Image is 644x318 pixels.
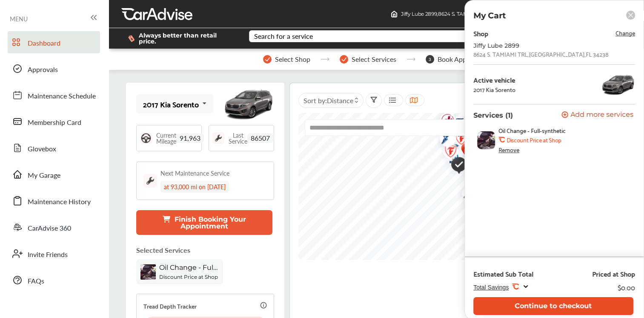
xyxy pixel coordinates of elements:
img: mobile_11250_st0640_046.jpg [223,85,274,123]
button: Add more services [561,111,633,119]
span: Approvals [28,64,58,75]
button: Continue to checkout [473,297,633,315]
span: Glovebox [28,144,56,155]
a: Dashboard [8,31,100,53]
div: Map marker [460,142,470,158]
img: oil-change-thumb.jpg [140,264,156,280]
span: Sort by : [303,95,353,105]
img: oil-change-thumb.jpg [477,131,495,149]
div: $0.00 [618,281,635,293]
p: My Cart [473,11,506,20]
span: Always better than retail price. [139,32,235,44]
span: Invite Friends [28,249,68,260]
div: Map marker [436,139,458,166]
a: CarAdvise 360 [8,216,100,238]
span: Oil Change - Full-synthetic [159,263,219,272]
b: Discount Price at Shop [507,136,561,143]
span: Total Savings [473,284,509,291]
div: Search for a service [254,33,313,40]
span: Dashboard [28,38,60,49]
span: Jiffy Lube 2899 , 8624 S. TAMIAMI TRL [GEOGRAPHIC_DATA] , FL 34238 [401,11,570,17]
a: Maintenance History [8,190,100,212]
img: maintenance_logo [212,132,224,144]
span: Book Appointment [438,55,494,63]
a: Add more services [561,111,635,119]
span: Change [615,28,635,38]
div: 2017 Kia Sorento [143,100,199,108]
span: 86507 [247,133,273,143]
a: Approvals [8,58,100,80]
span: MENU [10,15,28,22]
img: stepper-arrow.e24c07c6.svg [406,58,415,61]
span: Add more services [570,111,633,119]
p: Tread Depth Tracker [143,301,197,311]
img: logo-tires-plus.png [462,194,485,220]
img: stepper-checkmark.b5569197.svg [340,55,348,64]
span: Select Shop [275,55,310,63]
div: Active vehicle [473,76,515,84]
span: Maintenance Schedule [28,91,96,102]
div: Estimated Sub Total [473,269,533,278]
img: steering_logo [140,132,152,144]
img: stepper-arrow.e24c07c6.svg [321,58,329,61]
button: Finish Booking Your Appointment [136,210,273,235]
div: Priced at Shop [592,269,635,278]
span: 91,963 [176,133,204,143]
img: stepper-checkmark.b5569197.svg [263,55,272,64]
a: FAQs [8,269,100,291]
div: Next Maintenance Service [160,169,229,177]
div: Remove [498,146,519,153]
img: logo-goodyear.png [455,182,478,207]
a: Invite Friends [8,243,100,265]
a: My Garage [8,163,100,185]
span: FAQs [28,276,44,287]
a: Membership Card [8,110,100,133]
span: Current Mileage [156,132,176,144]
img: maintenance_logo [143,174,157,188]
a: Glovebox [8,137,100,159]
p: Selected Services [136,245,190,255]
b: Discount Price at Shop [159,274,218,280]
span: Oil Change - Full-synthetic [498,127,566,134]
img: header-home-logo.8d720a4f.svg [391,11,398,17]
span: Membership Card [28,117,81,128]
div: Map marker [455,182,477,207]
span: Distance [326,95,353,105]
img: 11250_st0640_046.jpg [601,72,635,97]
img: location.1b30aa58764da319a9ec.png [460,142,470,158]
span: CarAdvise 360 [28,223,71,234]
span: Last Service [229,132,247,144]
span: Select Services [352,55,396,63]
canvas: Map [298,113,613,260]
a: Maintenance Schedule [8,84,100,106]
div: at 93,000 mi on [DATE] [160,181,229,193]
div: Jiffy Lube 2899 [473,42,610,49]
span: My Garage [28,170,60,181]
span: 3 [426,55,434,64]
div: 2017 Kia Sorento [473,86,515,93]
div: 8624 S. TAMIAMI TRL , [GEOGRAPHIC_DATA] , FL 34238 [473,51,608,58]
div: Map marker [462,194,484,220]
p: Services (1) [473,111,513,119]
img: dollor_label_vector.a70140d1.svg [128,35,135,42]
span: Maintenance History [28,197,91,208]
div: Shop [473,27,488,39]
